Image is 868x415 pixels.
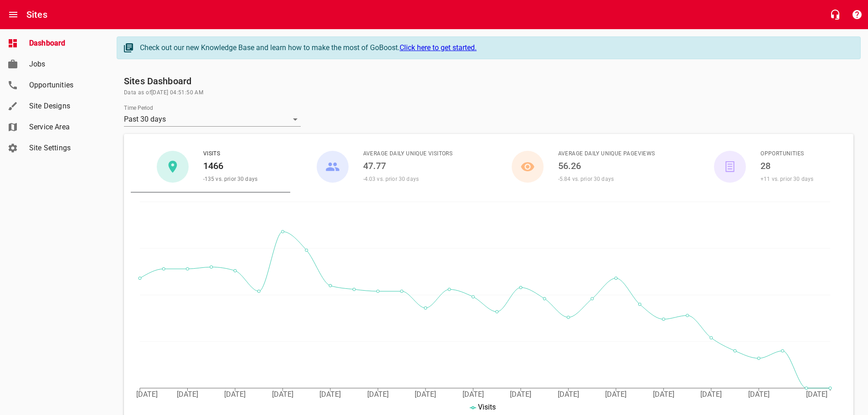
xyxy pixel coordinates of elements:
[748,390,770,399] tspan: [DATE]
[203,159,257,173] h6: 1466
[462,390,484,399] tspan: [DATE]
[760,159,813,173] h6: 28
[760,176,813,182] span: +11 vs. prior 30 days
[363,159,453,173] h6: 47.77
[415,390,436,399] tspan: [DATE]
[29,38,98,49] span: Dashboard
[124,74,853,88] h6: Sites Dashboard
[124,112,301,127] div: Past 30 days
[203,149,257,159] span: Visits
[806,390,827,399] tspan: [DATE]
[363,149,453,159] span: Average Daily Unique Visitors
[124,105,153,111] label: Time Period
[203,176,257,182] span: -135 vs. prior 30 days
[824,4,846,26] button: Live Chat
[558,149,655,159] span: Average Daily Unique Pageviews
[140,42,851,53] div: Check out our new Knowledge Base and learn how to make the most of GoBoost.
[272,390,293,399] tspan: [DATE]
[760,149,813,159] span: Opportunities
[29,122,98,133] span: Service Area
[700,390,722,399] tspan: [DATE]
[367,390,389,399] tspan: [DATE]
[363,176,419,182] span: -4.03 vs. prior 30 days
[558,390,579,399] tspan: [DATE]
[26,7,47,22] h6: Sites
[124,88,853,97] span: Data as of [DATE] 04:51:50 AM
[846,4,868,26] button: Support Portal
[510,390,531,399] tspan: [DATE]
[177,390,198,399] tspan: [DATE]
[558,159,655,173] h6: 56.26
[29,59,98,70] span: Jobs
[400,43,477,52] a: Click here to get started.
[558,176,614,182] span: -5.84 vs. prior 30 days
[29,80,98,91] span: Opportunities
[605,390,627,399] tspan: [DATE]
[653,390,674,399] tspan: [DATE]
[2,4,24,26] button: Open drawer
[29,101,98,112] span: Site Designs
[224,390,246,399] tspan: [DATE]
[478,403,496,411] span: Visits
[319,390,341,399] tspan: [DATE]
[29,143,98,154] span: Site Settings
[136,390,158,399] tspan: [DATE]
